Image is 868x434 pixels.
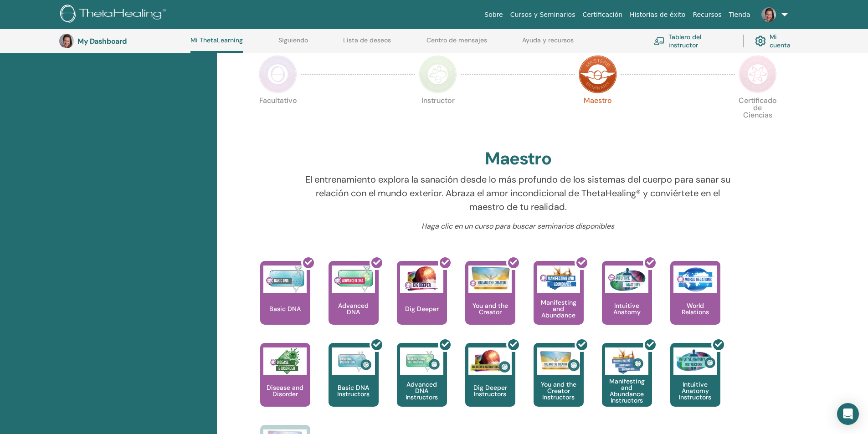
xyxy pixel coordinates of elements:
[579,55,617,93] img: Master
[579,6,626,23] a: Certificación
[605,347,648,375] img: Manifesting and Abundance Instructors
[259,97,297,135] p: Facultativo
[654,37,665,45] img: chalkboard-teacher.svg
[534,381,584,400] p: You and the Creator Instructors
[725,6,754,23] a: Tienda
[329,384,379,397] p: Basic DNA Instructors
[670,343,720,425] a: Intuitive Anatomy Instructors Intuitive Anatomy Instructors
[837,403,859,425] div: Open Intercom Messenger
[190,36,243,53] a: Mi ThetaLearning
[397,261,447,343] a: Dig Deeper Dig Deeper
[673,347,717,375] img: Intuitive Anatomy Instructors
[602,343,652,425] a: Manifesting and Abundance Instructors Manifesting and Abundance Instructors
[60,5,169,25] img: logo.png
[602,261,652,343] a: Intuitive Anatomy Intuitive Anatomy
[278,36,308,51] a: Siguiendo
[397,343,447,425] a: Advanced DNA Instructors Advanced DNA Instructors
[626,6,689,23] a: Historias de éxito
[522,36,574,51] a: Ayuda y recursos
[579,97,617,135] p: Maestro
[332,347,375,375] img: Basic DNA Instructors
[400,347,443,375] img: Advanced DNA Instructors
[534,343,584,425] a: You and the Creator Instructors You and the Creator Instructors
[654,31,732,51] a: Tablero del instructor
[465,384,515,397] p: Dig Deeper Instructors
[755,31,800,51] a: Mi cuenta
[300,221,735,232] p: Haga clic en un curso para buscar seminarios disponibles
[670,302,720,315] p: World Relations
[739,55,777,93] img: Certificate of Science
[602,378,652,403] p: Manifesting and Abundance Instructors
[419,97,457,135] p: Instructor
[605,266,648,293] img: Intuitive Anatomy
[260,261,310,343] a: Basic DNA Basic DNA
[739,97,777,135] p: Certificado de Ciencias
[259,55,297,93] img: Practitioner
[534,261,584,343] a: Manifesting and Abundance Manifesting and Abundance
[77,37,169,46] h3: My Dashboard
[329,302,379,315] p: Advanced DNA
[329,261,379,343] a: Advanced DNA Advanced DNA
[260,343,310,425] a: Disease and Disorder Disease and Disorder
[534,299,584,318] p: Manifesting and Abundance
[485,148,551,169] h2: Maestro
[59,34,74,48] img: default.jpg
[401,306,442,312] p: Dig Deeper
[755,33,766,49] img: cog.svg
[465,343,515,425] a: Dig Deeper Instructors Dig Deeper Instructors
[481,6,506,23] a: Sobre
[761,7,776,22] img: default.jpg
[465,261,515,343] a: You and the Creator You and the Creator
[329,343,379,425] a: Basic DNA Instructors Basic DNA Instructors
[332,266,375,293] img: Advanced DNA
[673,266,717,293] img: World Relations
[670,381,720,400] p: Intuitive Anatomy Instructors
[537,266,580,293] img: Manifesting and Abundance
[397,381,447,400] p: Advanced DNA Instructors
[426,36,487,51] a: Centro de mensajes
[465,302,515,315] p: You and the Creator
[537,347,580,375] img: You and the Creator Instructors
[400,266,443,293] img: Dig Deeper
[343,36,391,51] a: Lista de deseos
[263,266,307,293] img: Basic DNA
[260,384,310,397] p: Disease and Disorder
[689,6,725,23] a: Recursos
[468,347,512,375] img: Dig Deeper Instructors
[263,347,307,375] img: Disease and Disorder
[670,261,720,343] a: World Relations World Relations
[602,302,652,315] p: Intuitive Anatomy
[300,173,735,214] p: El entrenamiento explora la sanación desde lo más profundo de los sistemas del cuerpo para sanar ...
[468,266,512,291] img: You and the Creator
[507,6,579,23] a: Cursos y Seminarios
[419,55,457,93] img: Instructor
